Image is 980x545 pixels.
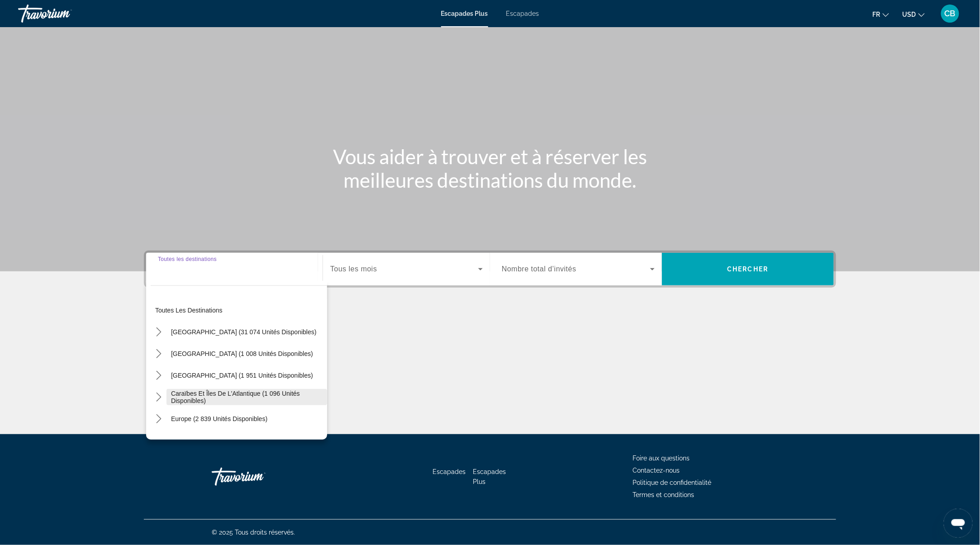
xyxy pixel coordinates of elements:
a: Foire aux questions [633,455,690,462]
span: © 2025 Tous droits réservés. [212,529,295,536]
span: Nombre total d’invités [502,265,576,273]
button: Sélectionnez la destination : Europe (2 839 unités disponibles) [167,411,272,427]
span: Toutes les destinations [158,256,217,262]
a: Travorium [18,2,109,25]
a: Escapades [506,10,539,17]
a: Contactez-nous [633,467,680,474]
a: Termes et conditions [633,491,694,498]
span: Europe (2 839 unités disponibles) [171,415,267,422]
button: Toggle Canada (1 951 unités disponibles) sous-menu [151,368,167,384]
button: Sélectionnez la destination : Australie (199 unités disponibles) [167,432,312,449]
span: Tous les mois [330,265,377,273]
input: Sélectionnez la destination [158,264,311,275]
button: Sélectionnez la destination : Mexique (1 008 unités disponibles) [167,346,318,362]
button: Changer de devise [903,8,925,21]
span: Toutes les destinations [155,307,223,314]
span: Fr [873,11,880,18]
button: Toggle Australie (199 unités disponibles) sous-menu [151,433,167,449]
a: Politique de confidentialité [633,479,711,486]
h1: Vous aider à trouver et à réserver les meilleures destinations du monde. [320,145,660,192]
button: Menu utilisateur [938,4,962,23]
button: Toggle États-Unis (31 074 unités disponibles) sous-menu [151,324,167,340]
iframe: Bouton de lancement de la fenêtre de messagerie [944,509,973,538]
button: Sélectionnez la destination : Caraïbes et îles de l’Atlantique (1 096 unités disponibles) [167,389,327,405]
button: Changer la langue [873,8,889,21]
a: Escapades Plus [441,10,488,17]
a: Escapades [433,468,466,475]
span: [GEOGRAPHIC_DATA] (1 951 unités disponibles) [171,372,313,379]
div: Widget de recherche [146,253,834,285]
span: [GEOGRAPHIC_DATA] (31 074 unités disponibles) [171,328,317,336]
button: Sélectionner une destination : Toutes les destinations [151,302,327,318]
span: [GEOGRAPHIC_DATA] (1 008 unités disponibles) [171,350,313,357]
button: Caraïbes et Îles de l’Atlantique (1 096 unités disponibles) sous-menu [151,389,167,405]
button: Toggle Europe (2 839 unités disponibles) sous-menu [151,411,167,427]
a: Rentre chez toi [212,463,302,490]
span: Chercher [728,265,769,273]
button: Rechercher [662,253,834,285]
div: Options de destination [146,281,327,440]
button: Sélectionnez la destination : États-Unis (31 074 unités disponibles) [167,324,321,340]
span: CB [945,9,956,18]
span: Caraïbes et îles de l’Atlantique (1 096 unités disponibles) [171,390,323,404]
button: Toggle Mexique (1 008 unités disponibles) sous-menu [151,346,167,362]
span: USD [903,11,916,18]
button: Sélectionnez la destination : Canada (1 951 unités disponibles) [167,367,318,384]
a: Escapades Plus [473,468,506,485]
